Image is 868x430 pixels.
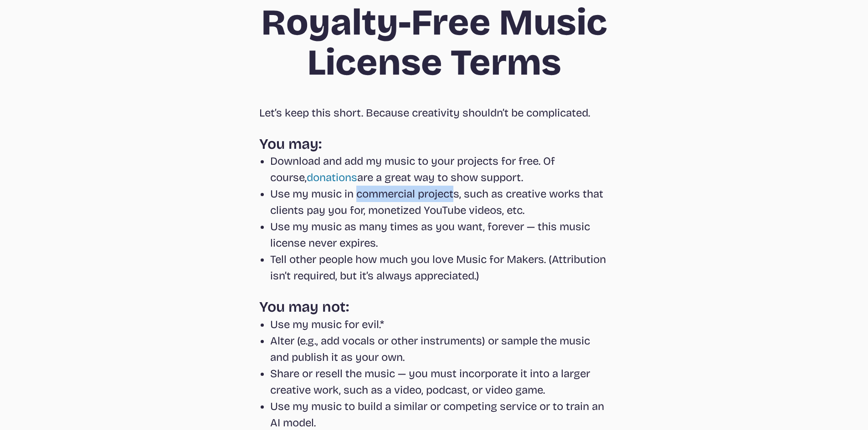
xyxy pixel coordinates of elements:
[270,153,609,186] li: Download and add my music to your projects for free. Of course, are a great way to show support.
[270,251,609,284] li: Tell other people how much you love Music for Makers. (Attribution isn’t required, but it’s alway...
[270,333,609,365] li: Alter (e.g., add vocals or other instruments) or sample the music and publish it as your own.
[270,316,609,333] li: Use my music for evil.*
[307,171,357,184] a: donations
[259,136,609,153] h3: You may:
[270,365,609,398] li: Share or resell the music — you must incorporate it into a larger creative work, such as a video,...
[270,218,609,251] li: Use my music as many times as you want, forever — this music license never expires.
[270,186,609,218] li: Use my music in commercial projects, such as creative works that clients pay you for, monetized Y...
[259,105,609,121] p: Let’s keep this short. Because creativity shouldn’t be complicated.
[216,3,653,83] h1: Royalty-Free Music License Terms
[259,298,609,316] h3: You may not:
